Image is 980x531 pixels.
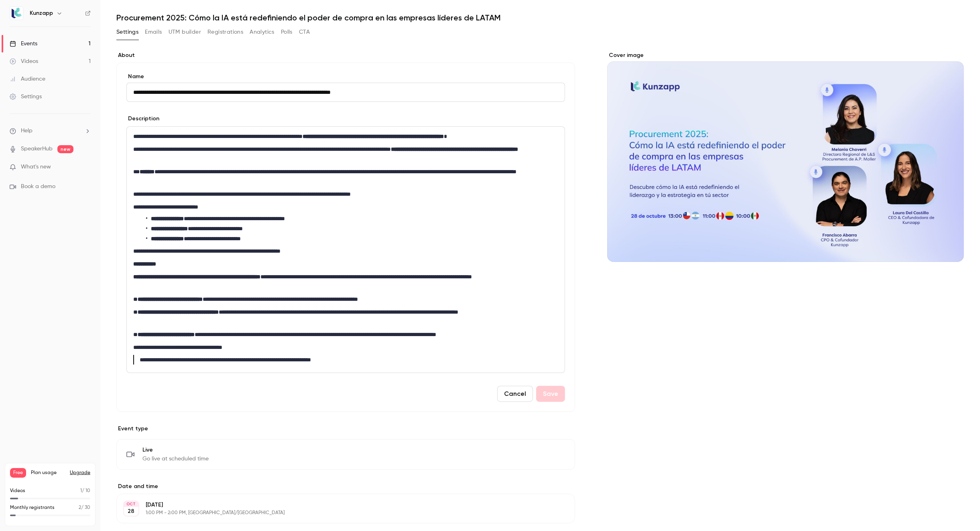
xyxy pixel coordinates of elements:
[79,505,81,510] span: 2
[10,40,37,48] div: Events
[21,127,33,135] span: Help
[145,26,162,39] button: Emails
[10,75,45,83] div: Audience
[10,7,23,20] img: Kunzapp
[607,51,964,59] label: Cover image
[57,145,73,153] span: new
[127,127,565,373] div: editor
[128,507,135,515] p: 28
[116,26,138,39] button: Settings
[142,446,209,454] span: Live
[21,182,55,191] span: Book a demo
[80,487,90,495] p: / 10
[281,26,293,39] button: Polls
[126,115,159,123] label: Description
[146,510,533,516] p: 1:00 PM - 2:00 PM, [GEOGRAPHIC_DATA]/[GEOGRAPHIC_DATA]
[146,501,533,509] p: [DATE]
[126,73,565,81] label: Name
[80,488,82,493] span: 1
[10,468,26,478] span: Free
[169,26,201,39] button: UTM builder
[70,470,90,476] button: Upgrade
[10,504,55,511] p: Monthly registrants
[142,455,209,463] span: Go live at scheduled time
[21,163,51,171] span: What's new
[116,425,575,433] p: Event type
[124,501,138,507] div: OCT
[10,127,91,135] li: help-dropdown-opener
[10,487,25,495] p: Videos
[21,145,53,153] a: SpeakerHub
[30,9,53,17] h6: Kunzapp
[207,26,243,39] button: Registrations
[126,126,565,373] section: description
[116,51,575,59] label: About
[79,504,90,511] p: / 30
[299,26,310,39] button: CTA
[607,51,964,262] section: Cover image
[250,26,274,39] button: Analytics
[116,13,964,22] h1: Procurement 2025: Cómo la IA está redefiniendo el poder de compra en las empresas líderes de LATAM
[10,57,38,65] div: Videos
[497,386,533,402] button: Cancel
[10,93,42,101] div: Settings
[116,482,575,490] label: Date and time
[31,470,65,476] span: Plan usage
